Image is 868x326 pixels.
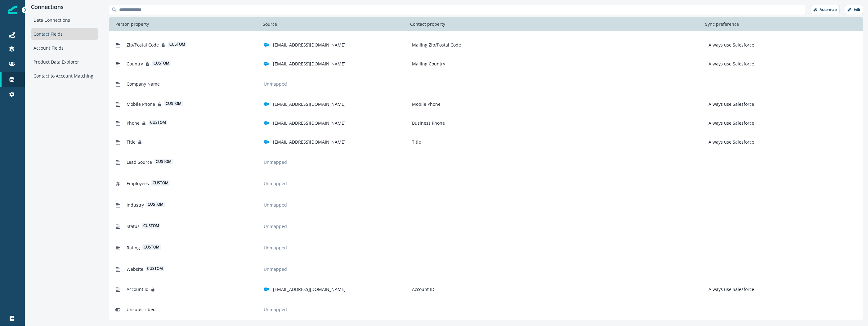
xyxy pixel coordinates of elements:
div: Data Connections [31,14,98,26]
p: Business Phone [410,120,445,126]
p: [EMAIL_ADDRESS][DOMAIN_NAME] [273,42,346,48]
span: custom [151,180,170,186]
p: Always use Salesforce [706,42,754,48]
span: Unsubscribed [127,306,156,313]
p: Contact property [408,21,448,27]
span: custom [142,244,161,250]
button: Auto-map [811,5,840,14]
img: salesforce [264,120,269,126]
span: Phone [127,120,140,126]
p: Unmapped [261,306,289,313]
span: Industry [127,202,144,208]
p: Always use Salesforce [706,139,754,145]
img: salesforce [264,61,269,67]
span: Zip/Postal Code [127,42,159,48]
p: Unmapped [261,81,289,87]
div: Contact to Account Matching [31,70,98,82]
span: Country [127,60,143,67]
div: Product Data Explorer [31,56,98,68]
span: custom [146,266,164,271]
img: Inflection [8,6,17,14]
button: Edit [845,5,863,14]
p: [EMAIL_ADDRESS][DOMAIN_NAME] [273,120,346,126]
p: Mobile Phone [410,101,441,107]
p: Always use Salesforce [706,60,754,67]
p: Title [410,139,421,145]
p: Source [260,21,280,27]
p: Edit [854,7,861,12]
span: custom [152,60,171,66]
span: custom [146,202,165,207]
span: Lead Source [127,159,152,165]
p: [EMAIL_ADDRESS][DOMAIN_NAME] [273,139,346,145]
img: salesforce [264,287,269,292]
span: Website [127,266,143,272]
span: Company Name [127,81,160,87]
p: Always use Salesforce [706,286,754,293]
span: custom [149,120,167,125]
p: Unmapped [261,202,289,208]
div: Contact Fields [31,28,98,40]
p: [EMAIL_ADDRESS][DOMAIN_NAME] [273,286,346,293]
div: Account Fields [31,42,98,54]
p: Unmapped [261,223,289,230]
p: Always use Salesforce [706,101,754,107]
p: Sync preference [703,21,741,27]
span: Title [127,139,136,145]
span: Status [127,223,140,230]
p: Account ID [410,286,435,293]
p: Always use Salesforce [706,120,754,126]
p: Unmapped [261,244,289,251]
p: Person property [113,21,151,27]
img: salesforce [264,101,269,107]
span: custom [142,223,160,229]
p: [EMAIL_ADDRESS][DOMAIN_NAME] [273,60,346,67]
img: salesforce [264,139,269,145]
p: Unmapped [261,180,289,187]
p: Unmapped [261,266,289,272]
p: Mailing Country [410,60,445,67]
span: Employees [127,180,149,187]
span: Rating [127,244,140,251]
p: [EMAIL_ADDRESS][DOMAIN_NAME] [273,101,346,107]
img: salesforce [264,42,269,48]
span: Account Id [127,286,149,293]
span: custom [154,159,173,164]
span: custom [168,42,186,47]
p: Unmapped [261,159,289,165]
p: Mailing Zip/Postal Code [410,42,461,48]
span: Mobile Phone [127,101,155,107]
span: custom [164,101,183,106]
p: Connections [31,4,98,11]
p: Auto-map [820,7,837,12]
